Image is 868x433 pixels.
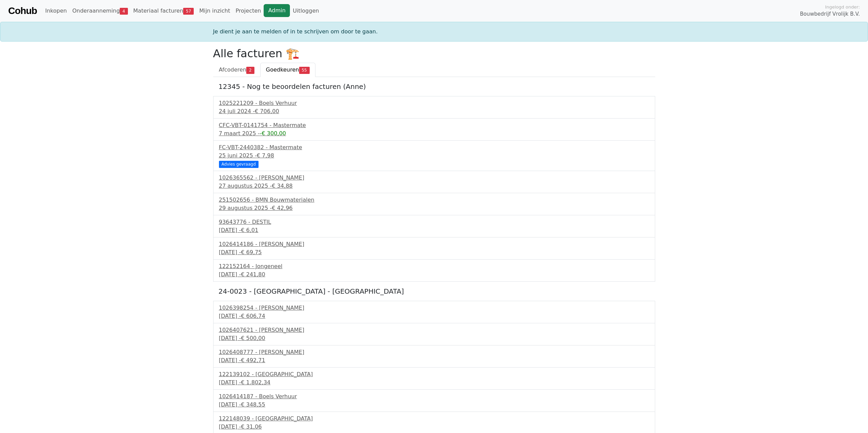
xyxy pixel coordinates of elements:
[219,218,649,234] a: 93643776 - DESTIL[DATE] -€ 6,01
[219,348,649,356] div: 1026408777 - [PERSON_NAME]
[219,270,649,279] div: [DATE] -
[219,415,649,423] div: 122148039 - [GEOGRAPHIC_DATA]
[219,304,649,320] a: 1026398254 - [PERSON_NAME][DATE] -€ 606,74
[241,423,262,430] span: € 31,06
[266,66,299,73] span: Goedkeuren
[241,271,265,278] span: € 241,80
[272,183,293,189] span: € 34,88
[183,8,194,15] span: 57
[219,121,649,138] a: CFC-VBT-0141754 - Mastermate7 maart 2025 --€ 300,00
[219,334,649,342] div: [DATE] -
[255,108,279,114] span: € 706,00
[260,130,286,137] span: -€ 300,00
[131,4,197,18] a: Materiaal facturen57
[219,143,649,167] a: FC-VBT-2440382 - Mastermate25 juni 2025 -€ 7,98 Advies gevraagd
[299,67,310,74] span: 55
[219,196,649,212] a: 251502656 - BMN Bouwmaterialen29 augustus 2025 -€ 42,96
[219,415,649,431] a: 122148039 - [GEOGRAPHIC_DATA][DATE] -€ 31,06
[219,326,649,342] a: 1026407621 - [PERSON_NAME][DATE] -€ 500,00
[219,161,259,168] div: Advies gevraagd
[825,4,860,10] span: Ingelogd onder:
[219,262,649,279] a: 122152164 - Jongeneel[DATE] -€ 241,80
[219,174,649,190] a: 1026365562 - [PERSON_NAME]27 augustus 2025 -€ 34,88
[219,304,649,312] div: 1026398254 - [PERSON_NAME]
[219,174,649,182] div: 1026365562 - [PERSON_NAME]
[246,67,254,74] span: 2
[219,196,649,204] div: 251502656 - BMN Bouwmaterialen
[196,4,233,18] a: Mijn inzicht
[219,356,649,365] div: [DATE] -
[241,335,265,341] span: € 500,00
[219,392,649,401] div: 1026414187 - Boels Verhuur
[219,99,649,107] div: 1025221209 - Boels Verhuur
[219,204,649,212] div: 29 augustus 2025 -
[219,262,649,270] div: 122152164 - Jongeneel
[8,3,37,19] a: Cohub
[213,63,260,77] a: Afcoderen2
[219,99,649,115] a: 1025221209 - Boels Verhuur24 juli 2024 -€ 706,00
[241,249,262,256] span: € 69,75
[42,4,69,18] a: Inkopen
[260,63,315,77] a: Goedkeuren55
[219,378,649,387] div: [DATE] -
[241,313,265,319] span: € 606,74
[219,287,650,295] h5: 24-0023 - [GEOGRAPHIC_DATA] - [GEOGRAPHIC_DATA]
[219,66,247,73] span: Afcoderen
[219,312,649,320] div: [DATE] -
[272,205,293,211] span: € 42,96
[219,326,649,334] div: 1026407621 - [PERSON_NAME]
[219,107,649,115] div: 24 juli 2024 -
[219,226,649,234] div: [DATE] -
[219,423,649,431] div: [DATE] -
[219,121,649,129] div: CFC-VBT-0141754 - Mastermate
[219,182,649,190] div: 27 augustus 2025 -
[264,4,290,17] a: Admin
[219,370,649,387] a: 122139102 - [GEOGRAPHIC_DATA][DATE] -€ 1.802,34
[219,240,649,257] a: 1026414186 - [PERSON_NAME][DATE] -€ 69,75
[233,4,264,18] a: Projecten
[800,10,860,18] span: Bouwbedrijf Vrolijk B.V.
[219,152,649,160] div: 25 juni 2025 -
[219,240,649,248] div: 1026414186 - [PERSON_NAME]
[219,218,649,226] div: 93643776 - DESTIL
[219,129,649,138] div: 7 maart 2025 -
[219,401,649,409] div: [DATE] -
[241,379,270,386] span: € 1.802,34
[219,370,649,378] div: 122139102 - [GEOGRAPHIC_DATA]
[219,82,650,91] h5: 12345 - Nog te beoordelen facturen (Anne)
[219,143,649,152] div: FC-VBT-2440382 - Mastermate
[213,47,655,60] h2: Alle facturen 🏗️
[219,392,649,409] a: 1026414187 - Boels Verhuur[DATE] -€ 348,55
[241,357,265,364] span: € 492,71
[241,227,258,233] span: € 6,01
[120,8,128,15] span: 4
[219,348,649,365] a: 1026408777 - [PERSON_NAME][DATE] -€ 492,71
[290,4,322,18] a: Uitloggen
[257,152,274,159] span: € 7,98
[241,401,265,408] span: € 348,55
[70,4,131,18] a: Onderaanneming4
[209,28,659,36] div: Je dient je aan te melden of in te schrijven om door te gaan.
[219,248,649,257] div: [DATE] -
